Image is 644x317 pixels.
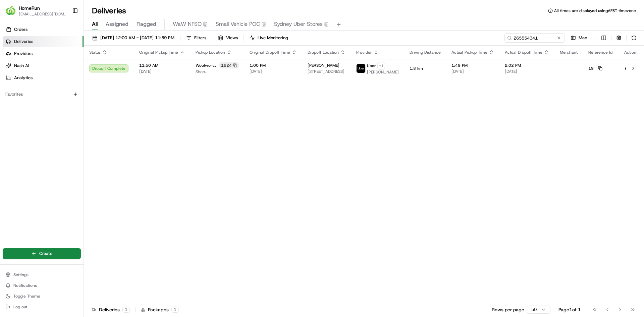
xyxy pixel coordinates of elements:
span: Log out [13,304,27,310]
span: Filters [194,35,206,41]
span: Orders [14,27,28,33]
button: +1 [377,62,385,69]
span: Provider [356,50,372,55]
button: Create [3,248,81,259]
span: Dropoff Location [308,50,339,55]
a: Nash AI [3,60,84,71]
span: Original Pickup Time [139,50,178,55]
span: Nash AI [14,63,29,69]
a: Analytics [3,72,84,83]
span: [STREET_ADDRESS] [308,69,345,74]
span: Woolworths Strathfield [196,63,218,68]
span: Shop [STREET_ADDRESS] [196,69,239,74]
span: Driving Distance [410,50,441,55]
span: Providers [14,51,33,57]
span: [DATE] [250,69,297,74]
div: Page 1 of 1 [558,306,581,313]
span: 1:00 PM [250,63,297,68]
button: [DATE] 12:00 AM - [DATE] 11:59 PM [89,33,177,43]
img: uber-new-logo.jpeg [357,64,365,73]
span: Small Vehicle POC [216,20,260,28]
span: [DATE] 12:00 AM - [DATE] 11:59 PM [100,35,174,41]
button: 19 [588,66,602,71]
span: WaW NFSO [173,20,202,28]
span: All [92,20,98,28]
span: Pickup Location [196,50,225,55]
button: Notifications [3,281,81,290]
span: [PERSON_NAME] [367,69,399,75]
span: Map [579,35,587,41]
button: HomeRunHomeRun[EMAIL_ADDRESS][DOMAIN_NAME] [3,3,69,19]
input: Type to search [504,33,565,43]
span: Deliveries [14,39,33,45]
p: Rows per page [492,306,524,313]
button: [EMAIL_ADDRESS][DOMAIN_NAME] [19,11,67,17]
span: Status [89,50,101,55]
span: All times are displayed using AEST timezone [554,8,636,13]
div: Deliveries [92,306,130,313]
button: Filters [183,33,209,43]
h1: Deliveries [92,5,126,16]
img: HomeRun [5,5,16,16]
span: Original Dropoff Time [250,50,290,55]
button: HomeRun [19,5,40,11]
span: Settings [13,272,29,277]
div: 1 [122,307,130,313]
span: Analytics [14,75,33,81]
button: Refresh [629,33,639,43]
span: Actual Pickup Time [451,50,487,55]
span: Reference Id [588,50,612,55]
span: Uber [367,63,376,68]
button: Log out [3,302,81,312]
div: Packages [141,306,179,313]
a: Orders [3,24,84,35]
button: Views [215,33,241,43]
span: [DATE] [505,69,549,74]
span: [PERSON_NAME] [308,63,339,68]
button: Settings [3,270,81,279]
button: Toggle Theme [3,292,81,301]
span: [DATE] [451,69,494,74]
div: Action [623,50,637,55]
span: Sydney Uber Stores [274,20,323,28]
a: Providers [3,48,84,59]
button: Live Monitoring [247,33,291,43]
span: Live Monitoring [258,35,288,41]
span: Merchant [560,50,578,55]
span: Toggle Theme [13,294,40,299]
div: 1624 [219,62,239,68]
span: Flagged [137,20,156,28]
span: 11:50 AM [139,63,185,68]
span: 1:49 PM [451,63,494,68]
span: Create [39,251,52,257]
button: Map [568,33,590,43]
span: Notifications [13,283,37,288]
span: 1.8 km [410,66,441,71]
a: Deliveries [3,36,84,47]
span: Assigned [106,20,128,28]
span: [DATE] [139,69,185,74]
span: 2:02 PM [505,63,549,68]
span: Actual Dropoff Time [505,50,542,55]
span: Views [226,35,238,41]
div: 1 [171,307,179,313]
div: Favorites [3,89,81,100]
